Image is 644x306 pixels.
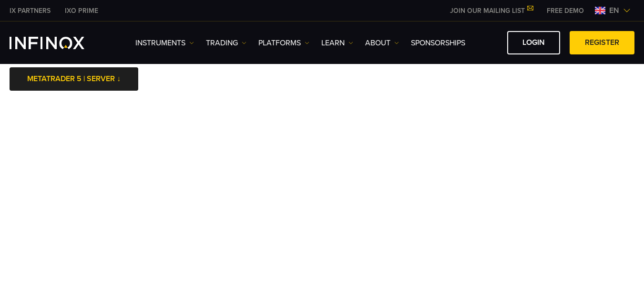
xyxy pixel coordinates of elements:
[411,37,465,49] a: SPONSORSHIPS
[365,37,399,49] a: ABOUT
[321,37,353,49] a: Learn
[10,37,107,49] a: INFINOX Logo
[10,67,138,91] a: METATRADER 5 | SERVER ↓
[135,37,194,49] a: Instruments
[570,31,634,54] a: REGISTER
[605,5,623,16] span: en
[206,37,246,49] a: TRADING
[443,7,540,15] a: JOIN OUR MAILING LIST
[58,6,105,16] a: INFINOX
[258,37,309,49] a: PLATFORMS
[507,31,560,54] a: LOGIN
[2,6,58,16] a: INFINOX
[540,6,591,16] a: INFINOX MENU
